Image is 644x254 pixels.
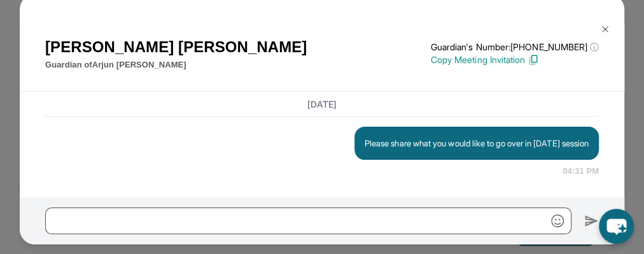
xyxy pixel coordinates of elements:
h3: [DATE] [45,98,599,111]
img: Send icon [584,213,599,229]
img: Close Icon [600,24,610,34]
p: Copy Meeting Invitation [431,53,599,66]
img: Emoji [551,215,564,227]
span: 04:31 PM [563,165,599,178]
p: Please share what you would like to go over in [DATE] session [365,137,589,150]
span: ⓘ [590,41,599,53]
p: Guardian's Number: [PHONE_NUMBER] [431,41,599,53]
h1: [PERSON_NAME] [PERSON_NAME] [45,36,307,59]
img: Copy Icon [528,54,539,66]
p: Guardian of Arjun [PERSON_NAME] [45,59,307,71]
button: chat-button [599,209,634,244]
